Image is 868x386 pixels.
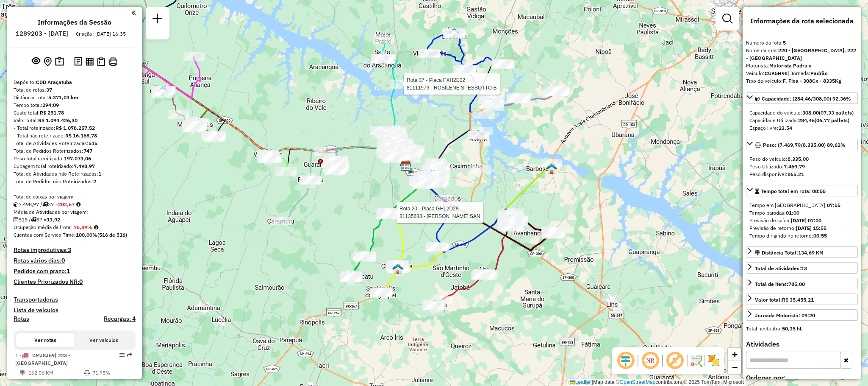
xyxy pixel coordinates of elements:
h4: Transportadoras [14,296,136,303]
img: CLEMENTINA [392,263,403,274]
div: Custo total: [14,109,136,117]
span: Ocultar NR [640,350,660,371]
strong: 00:55 [813,232,827,239]
div: Distância Total: [14,94,136,101]
strong: 13,92 [47,216,60,223]
a: Valor total:R$ 35.455,21 [746,294,858,305]
strong: 294:09 [42,102,59,108]
strong: [DATE] 15:55 [796,225,826,231]
strong: R$ 251,78 [40,109,64,116]
div: Tempo em [GEOGRAPHIC_DATA]: [749,201,854,209]
strong: (07,33 pallets) [819,109,854,116]
h4: Informações da Sessão [38,18,111,26]
strong: 308,00 [802,109,819,116]
strong: R$ 1.078.257,52 [55,125,95,131]
span: − [732,362,738,372]
strong: 515 [89,140,97,146]
button: Painel de Sugestão [53,55,66,68]
strong: 785,00 [788,281,805,287]
img: PIACATU [346,271,357,282]
em: Opções [119,352,125,358]
div: Distância Total: [755,249,824,257]
div: Motorista: [746,62,858,70]
i: Total de Atividades [14,217,19,222]
a: OpenStreetMap [620,379,656,385]
img: BREJO ALEGRE [472,129,483,140]
h4: Informações da rota selecionada [746,17,858,25]
div: Total de caixas por viagem: [14,193,136,201]
strong: 5 [783,39,786,46]
span: 134,69 KM [798,249,824,256]
div: Tipo do veículo: [746,77,858,85]
h4: Pedidos com prazo: [14,268,70,275]
img: NOVA LUZITÂNIA [449,28,460,39]
span: Ocupação média da frota: [14,224,72,230]
div: Total de itens: [755,280,805,288]
em: Rota exportada [127,352,132,358]
a: Total de atividades:13 [746,262,858,274]
button: Exibir sessão original [30,55,42,68]
div: Total de rotas: [14,86,136,94]
strong: 100,00% [76,232,97,238]
div: Map data © contributors,© 2025 TomTom, Microsoft [568,379,746,386]
h6: 1289203 - [DATE] [16,30,68,37]
td: / [15,377,19,386]
span: Peso: (7.469,79/8.335,00) 89,62% [763,142,846,148]
strong: R$ 1.094.426,30 [38,117,78,123]
h4: Rotas [14,315,29,322]
strong: 7.469,79 [784,163,805,170]
a: Zoom out [728,361,741,374]
strong: 50,35 hL [782,325,802,332]
em: Média calculada utilizando a maior ocupação (%Peso ou %Cubagem) de cada rota da sessão. Rotas cro... [94,225,98,230]
span: Peso do veículo: [749,156,809,162]
strong: 23,54 [779,125,792,131]
a: Jornada Motorista: 09:20 [746,309,858,321]
button: Visualizar relatório de Roteirização [84,56,95,67]
img: GUARAÇAÍ [157,86,168,97]
img: SANT. ANTÔNIO DO ARACANGUÁ [377,53,388,64]
div: Tempo total em rota: 08:55 [746,198,858,243]
td: 15 [28,377,83,386]
td: 162,06 KM [28,369,83,377]
div: Tempo paradas: [749,209,854,217]
strong: [DATE] 07:00 [791,217,821,224]
h4: Clientes Priorizados NR: [14,278,136,285]
i: Total de rotas [42,202,48,207]
i: % de utilização do peso [84,370,90,375]
span: Capacidade: (284,46/308,00) 92,36% [762,95,851,102]
strong: 220 - [GEOGRAPHIC_DATA], 222 - [GEOGRAPHIC_DATA] [746,47,856,61]
img: 625 UDC Light Campus Universitário [400,160,411,171]
a: Peso: (7.469,79/8.335,00) 89,62% [746,139,858,150]
span: Total de atividades: [755,265,807,271]
strong: 3 [68,246,71,254]
div: Valor total: [755,296,814,304]
strong: 8.335,00 [788,156,809,162]
strong: 01:00 [786,210,799,216]
div: Total de Atividades não Roteirizadas: [14,170,136,178]
span: | [592,379,593,385]
h4: Rotas vários dias: [14,257,136,264]
div: Peso Utilizado: [749,163,854,171]
strong: 0 [61,257,65,264]
a: Capacidade: (284,46/308,00) 92,36% [746,92,858,104]
strong: 1 [67,267,70,275]
button: Logs desbloquear sessão [72,55,84,68]
div: - Total não roteirizado: [14,132,136,140]
div: Depósito: [14,78,136,86]
strong: 0 [79,278,83,285]
td: 71,95% [92,369,132,377]
div: Tempo total: [14,101,136,109]
div: Previsão de saída: [749,217,854,224]
div: Peso total roteirizado: [14,155,136,162]
strong: 2 [93,178,96,185]
a: Exibir filtros [719,10,736,27]
span: 1 - [15,352,70,366]
div: Total hectolitro: [746,325,858,333]
a: Distância Total:134,69 KM [746,246,858,258]
a: Leaflet [570,379,591,385]
button: Imprimir Rotas [107,56,119,68]
img: CDD Araçatuba [400,160,411,171]
h4: Lista de veículos [14,307,136,314]
div: Total de Pedidos Roteirizados: [14,147,136,155]
strong: 284,46 [798,117,815,123]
